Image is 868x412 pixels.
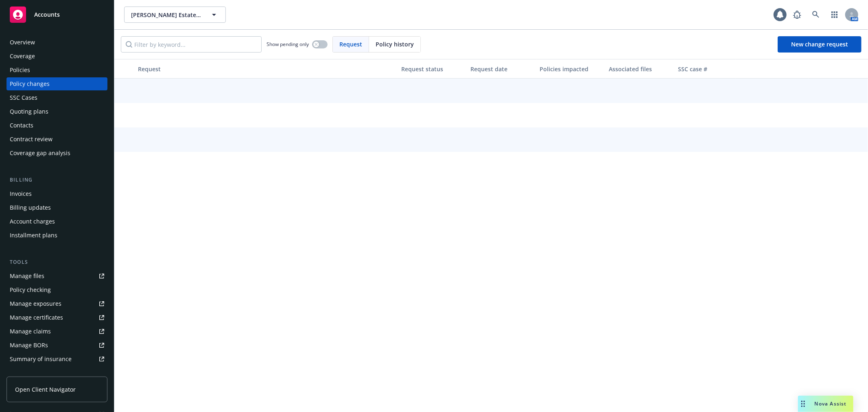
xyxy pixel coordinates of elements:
a: Account charges [7,215,107,228]
span: Nova Assist [815,400,847,407]
div: Manage exposures [10,297,61,310]
a: Overview [7,36,107,49]
div: Manage files [10,270,44,283]
a: New change request [778,36,861,53]
div: Policies [10,64,30,77]
a: Switch app [826,7,843,23]
div: SSC case # [678,65,732,73]
div: Policy changes [10,77,50,90]
a: Invoices [7,187,107,200]
div: Contract review [10,133,52,146]
a: Coverage [7,50,107,63]
div: Manage BORs [10,339,48,352]
div: Policy checking [10,283,51,296]
a: Manage files [7,270,107,283]
div: Summary of insurance [10,353,72,366]
div: Contacts [10,119,33,132]
div: Tools [7,258,107,266]
div: Associated files [609,65,671,73]
button: Request date [467,59,536,79]
a: Manage claims [7,325,107,338]
a: Summary of insurance [7,353,107,366]
div: Request date [470,65,533,73]
div: Billing [7,176,107,184]
a: Manage exposures [7,297,107,310]
a: Accounts [7,3,107,26]
span: Request [339,40,362,48]
a: Coverage gap analysis [7,147,107,160]
a: Policies [7,64,107,77]
a: Report a Bug [789,7,805,23]
div: Policy AI ingestions [10,366,62,379]
a: Policy AI ingestions [7,366,107,379]
div: Invoices [10,187,32,200]
span: [PERSON_NAME] Estate Winery, Inc. [131,11,201,19]
span: Policy history [376,40,414,48]
button: SSC case # [675,59,736,79]
div: SSC Cases [10,91,37,104]
span: New change request [791,40,848,48]
div: Coverage [10,50,35,63]
a: Contacts [7,119,107,132]
input: Filter by keyword... [121,36,262,53]
button: Nova Assist [798,396,853,412]
div: Overview [10,36,35,49]
button: Policies impacted [536,59,606,79]
a: Billing updates [7,201,107,214]
button: Request status [398,59,467,79]
a: Policy checking [7,283,107,296]
div: Quoting plans [10,105,48,118]
span: Open Client Navigator [15,385,76,394]
a: SSC Cases [7,91,107,104]
a: Manage certificates [7,311,107,324]
a: Policy changes [7,77,107,90]
a: Installment plans [7,229,107,242]
div: Installment plans [10,229,57,242]
div: Account charges [10,215,55,228]
div: Manage claims [10,325,51,338]
button: Request [135,59,398,79]
a: Manage BORs [7,339,107,352]
div: Manage certificates [10,311,63,324]
span: Show pending only [267,41,309,48]
button: [PERSON_NAME] Estate Winery, Inc. [124,7,226,23]
button: Associated files [606,59,675,79]
div: Request [138,65,395,73]
div: Drag to move [798,396,808,412]
a: Search [808,7,824,23]
div: Billing updates [10,201,51,214]
a: Contract review [7,133,107,146]
div: Policies impacted [540,65,602,73]
span: Accounts [34,11,60,18]
div: Request status [401,65,464,73]
div: Coverage gap analysis [10,147,70,160]
a: Quoting plans [7,105,107,118]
